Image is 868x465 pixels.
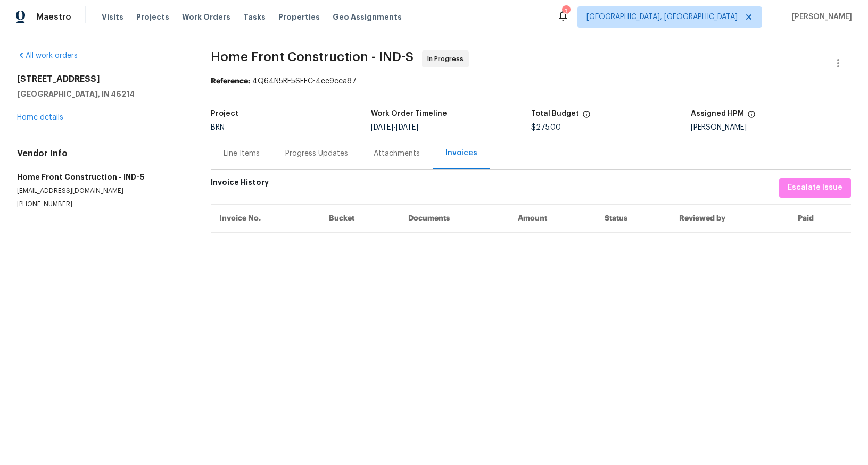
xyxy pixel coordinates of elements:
span: [DATE] [371,124,393,131]
span: Maestro [36,12,71,22]
span: [PERSON_NAME] [788,12,852,22]
th: Invoice No. [211,204,320,232]
h2: [STREET_ADDRESS] [17,74,185,84]
span: Properties [278,12,320,22]
div: Invoices [445,148,477,158]
span: - [371,124,418,131]
h5: [GEOGRAPHIC_DATA], IN 46214 [17,89,185,99]
span: [GEOGRAPHIC_DATA], [GEOGRAPHIC_DATA] [586,12,738,22]
th: Amount [509,204,596,232]
a: All work orders [17,52,78,60]
h5: Assigned HPM [691,110,744,117]
span: In Progress [427,54,468,64]
th: Bucket [320,204,400,232]
h6: Invoice History [211,178,269,192]
h5: Total Budget [531,110,579,117]
div: Line Items [224,148,260,159]
div: 3 [562,6,569,17]
th: Status [596,204,671,232]
span: The hpm assigned to this work order. [747,110,756,124]
h5: Project [211,110,238,117]
h5: Home Front Construction - IND-S [17,172,185,182]
span: $275.00 [531,124,561,131]
span: Projects [136,12,169,22]
span: Work Orders [182,12,230,22]
p: [PHONE_NUMBER] [17,200,185,209]
button: Escalate Issue [779,178,851,198]
div: [PERSON_NAME] [691,124,851,131]
th: Paid [789,204,851,232]
span: The total cost of line items that have been proposed by Opendoor. This sum includes line items th... [582,110,591,124]
span: Tasks [243,13,266,21]
span: Home Front Construction - IND-S [211,50,414,63]
span: Escalate Issue [788,181,842,195]
span: Visits [102,12,123,22]
h4: Vendor Info [17,148,185,159]
a: Home details [17,114,63,121]
p: [EMAIL_ADDRESS][DOMAIN_NAME] [17,187,185,196]
span: Geo Assignments [333,12,402,22]
div: Attachments [374,148,420,159]
div: Progress Updates [285,148,348,159]
b: Reference: [211,78,250,85]
div: 4Q64N5RE5SEFC-4ee9cca87 [211,76,851,87]
th: Documents [400,204,509,232]
span: BRN [211,124,225,131]
th: Reviewed by [671,204,789,232]
span: [DATE] [396,124,418,131]
h5: Work Order Timeline [371,110,447,117]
